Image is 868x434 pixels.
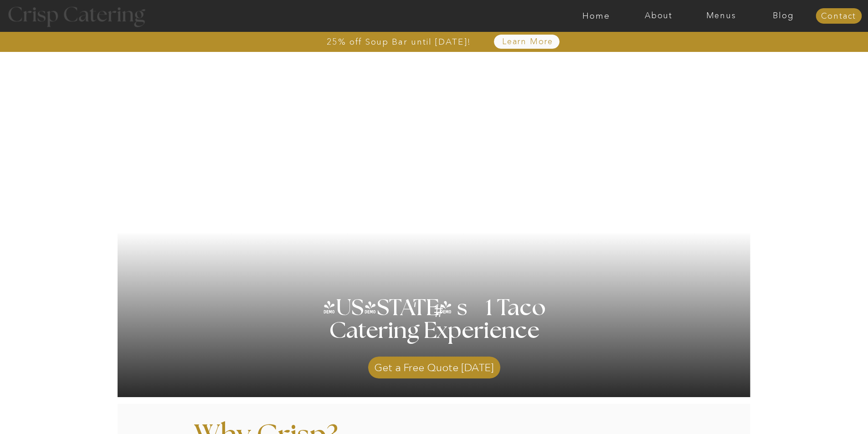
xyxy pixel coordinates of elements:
[816,12,862,21] a: Contact
[690,11,752,20] a: Menus
[396,297,434,320] h3: '
[414,302,466,328] h3: #
[565,11,627,20] a: Home
[294,37,504,46] a: 25% off Soup Bar until [DATE]!
[318,297,551,365] h1: [US_STATE] s 1 Taco Catering Experience
[368,352,500,378] a: Get a Free Quote [DATE]
[627,11,690,20] a: About
[752,11,815,20] a: Blog
[481,37,575,46] a: Learn More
